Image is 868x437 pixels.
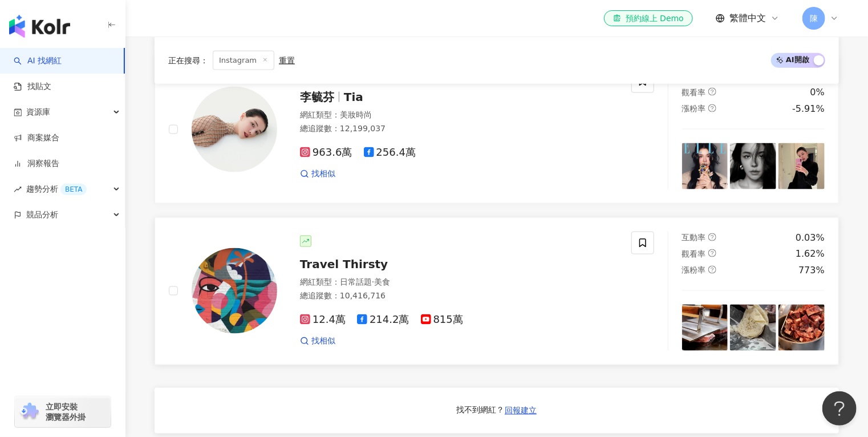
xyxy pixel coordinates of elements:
span: 陳 [810,12,818,25]
span: 李毓芬 [300,90,334,104]
img: post-image [730,143,776,189]
span: 觀看率 [682,88,706,97]
span: question-circle [708,104,716,112]
iframe: Help Scout Beacon - Open [822,391,857,426]
img: post-image [682,305,728,351]
span: 漲粉率 [682,265,706,274]
a: 找貼文 [14,81,51,92]
span: question-circle [708,88,716,96]
span: 漲粉率 [682,104,706,113]
span: 12.4萬 [300,314,346,326]
img: chrome extension [18,403,40,421]
div: 重置 [279,55,295,64]
span: question-circle [708,266,716,274]
span: 815萬 [421,314,463,326]
img: KOL Avatar [192,87,277,172]
div: 0% [810,86,825,99]
a: 找相似 [300,335,335,347]
div: 找不到網紅？ [456,405,504,416]
span: 日常話題 [340,277,372,286]
span: 找相似 [311,168,335,180]
div: 網紅類型 ： [300,110,618,121]
span: question-circle [708,249,716,257]
span: Travel Thirsty [300,257,388,271]
span: 繁體中文 [729,12,766,25]
img: post-image [778,143,825,189]
span: 互動率 [682,233,706,242]
span: 回報建立 [505,406,537,415]
span: question-circle [708,233,716,241]
span: 正在搜尋 ： [168,55,208,64]
span: 資源庫 [26,99,50,125]
img: KOL Avatar [192,248,277,334]
span: 立即安裝 瀏覽器外掛 [46,402,86,422]
span: 256.4萬 [364,147,416,159]
div: 0.03% [796,232,825,244]
a: 找相似 [300,168,335,180]
span: Tia [344,90,363,104]
div: 預約線上 Demo [613,13,684,24]
span: Instagram [213,50,274,70]
a: 商案媒合 [14,132,59,144]
span: rise [14,185,22,193]
div: -5.91% [792,103,825,115]
span: 競品分析 [26,202,58,228]
div: 總追蹤數 ： 12,199,037 [300,123,618,135]
div: 1.62% [796,248,825,260]
a: KOL Avatar李毓芬Tia網紅類型：美妝時尚總追蹤數：12,199,037963.6萬256.4萬找相似互動率question-circle3.24%觀看率question-circle0... [155,56,839,204]
span: 963.6萬 [300,147,352,159]
div: BETA [60,184,87,195]
div: 總追蹤數 ： 10,416,716 [300,290,618,302]
span: 找相似 [311,335,335,347]
span: 觀看率 [682,249,706,258]
button: 回報建立 [504,402,537,420]
img: post-image [730,305,776,351]
span: · [372,277,374,286]
span: 趨勢分析 [26,176,87,202]
span: 美妝時尚 [340,110,372,119]
span: 美食 [374,277,390,286]
img: post-image [778,305,825,351]
a: searchAI 找網紅 [14,55,62,67]
a: 預約線上 Demo [604,10,693,26]
img: logo [9,15,70,38]
a: chrome extension立即安裝 瀏覽器外掛 [15,396,111,427]
a: KOL AvatarTravel Thirsty網紅類型：日常話題·美食總追蹤數：10,416,71612.4萬214.2萬815萬找相似互動率question-circle0.03%觀看率qu... [155,217,839,365]
span: 214.2萬 [357,314,409,326]
a: 洞察報告 [14,158,59,169]
img: post-image [682,143,728,189]
div: 773% [798,264,825,277]
div: 網紅類型 ： [300,277,618,288]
